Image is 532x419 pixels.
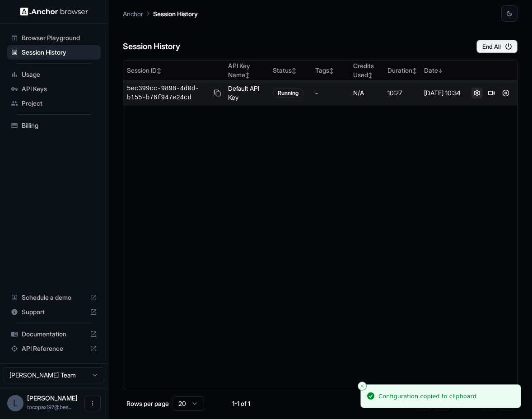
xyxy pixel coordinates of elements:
div: L [7,395,23,411]
span: ↕ [245,72,250,79]
div: API Keys [7,82,101,96]
div: Browser Playground [7,31,101,45]
div: Session History [7,45,101,60]
nav: breadcrumb [123,9,198,19]
div: Usage [7,67,101,82]
div: Date [424,66,462,75]
span: ↕ [329,67,334,74]
span: ↕ [368,72,373,79]
p: Rows per page [126,399,169,408]
div: Status [273,66,308,75]
div: - [315,88,346,98]
span: API Reference [22,344,86,353]
span: Session History [22,48,97,57]
span: ↓ [438,67,443,74]
span: Usage [22,70,97,79]
div: Session ID [127,66,221,75]
div: Support [7,305,101,319]
span: API Keys [22,84,97,93]
img: Anchor Logo [20,7,88,16]
div: API Key Name [228,61,266,79]
div: N/A [353,88,380,98]
span: Browser Playground [22,33,97,42]
div: Running [273,88,303,98]
h6: Session History [123,40,180,53]
span: Lora Little [27,394,78,402]
span: tocopax197@besaies.com [27,404,73,410]
span: Support [22,307,86,317]
span: ↕ [157,67,161,74]
div: Documentation [7,327,101,341]
div: 1-1 of 1 [219,399,264,408]
span: Project [22,99,97,108]
div: Schedule a demo [7,290,101,305]
div: [DATE] 10:34 [424,88,462,98]
div: Configuration copied to clipboard [378,392,476,401]
span: Schedule a demo [22,293,86,302]
span: ↕ [292,67,296,74]
span: ↕ [412,67,417,74]
div: Credits Used [353,61,380,79]
button: Close toast [358,382,367,391]
div: 10:27 [387,88,417,98]
p: Session History [153,9,198,19]
span: Documentation [22,330,86,339]
td: Default API Key [224,80,270,106]
p: Anchor [123,9,143,19]
div: Billing [7,118,101,133]
div: Project [7,96,101,111]
button: End All [476,40,518,53]
div: Duration [387,66,417,75]
button: Open menu [84,395,101,411]
span: Billing [22,121,97,130]
div: API Reference [7,341,101,356]
div: Tags [315,66,346,75]
span: 5ec399cc-9898-4d0d-b155-b76f947e24cd [127,84,210,102]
